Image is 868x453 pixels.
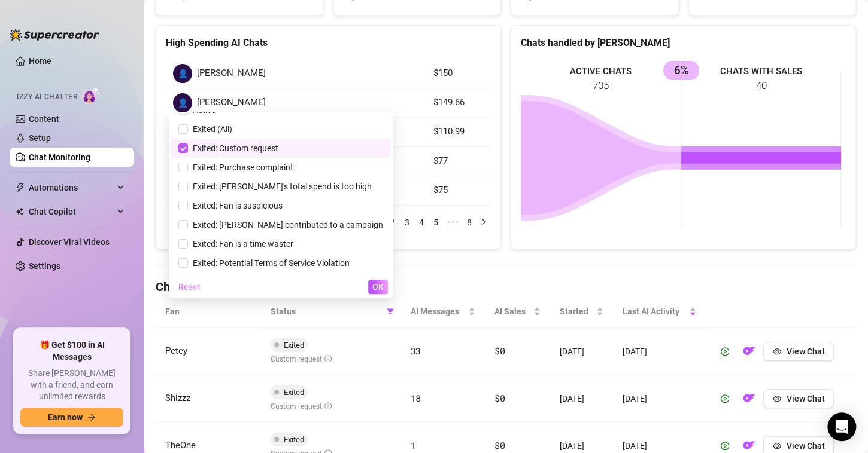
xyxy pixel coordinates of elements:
article: $150 [433,66,484,81]
a: Content [29,114,59,124]
span: $0 [494,392,505,404]
button: OF [739,342,758,361]
span: OK [372,282,384,292]
span: ••• [443,215,462,229]
span: filter [387,308,394,315]
span: Exited: [PERSON_NAME]'s total spend is too high [188,182,372,191]
button: Reset [174,280,205,294]
div: 👤 [173,64,192,83]
a: Discover Viral Videos [29,237,110,247]
li: 8 [462,215,477,229]
span: $0 [494,439,505,451]
span: filter [384,302,396,320]
span: Earn now [48,412,83,422]
span: Exited: Custom request [188,143,278,153]
span: Exited: Purchase complaint [188,163,293,172]
span: Exited: Potential Terms of Service Violation [188,258,350,268]
td: [DATE] [613,328,706,375]
span: View Chat [786,441,824,451]
article: $110.99 [433,125,484,139]
span: Petey [165,345,187,356]
span: View Chat [786,394,824,403]
div: Chats handled by [PERSON_NAME] [521,35,846,50]
span: Izzy AI Chatter [17,91,77,103]
button: View Chat [763,342,834,361]
a: Home [29,56,51,66]
span: Exited [284,388,304,397]
a: Setup [29,133,51,143]
a: 3 [400,216,414,229]
th: AI Sales [485,295,550,328]
span: Exited [284,435,304,444]
span: Automations [29,178,114,197]
span: arrow-right [87,413,96,421]
li: 3 [400,215,414,229]
span: 33 [411,345,421,357]
td: [DATE] [550,375,613,423]
span: Custom request [271,402,332,411]
span: Share [PERSON_NAME] with a friend, and earn unlimited rewards [20,368,123,403]
img: AI Chatter [82,87,101,104]
article: $149.66 [433,96,484,110]
h4: Chats [156,278,856,295]
span: Exited: [PERSON_NAME] contributed to a campaign [188,220,383,229]
button: Earn nowarrow-right [20,408,123,427]
th: Last AI Activity [613,295,706,328]
div: 👤 [173,93,192,112]
span: 🎁 Get $100 in AI Messages [20,339,123,363]
li: 5 [429,215,443,229]
article: $75 [433,183,484,198]
span: Exited [284,341,304,350]
th: Fan [156,295,261,328]
span: eye [773,442,781,450]
span: Reset [178,282,201,292]
button: OF [739,389,758,408]
span: 1 [411,439,416,451]
img: OF [743,345,755,357]
span: info-circle [324,402,332,409]
div: High Spending AI Chats [166,35,491,50]
button: View Chat [763,389,834,408]
span: play-circle [721,347,729,356]
span: View Chat [786,347,824,356]
span: Chat Copilot [29,202,114,221]
span: 18 [411,392,421,404]
span: Shizzz [165,393,190,403]
span: Started [560,305,594,318]
a: 2 [386,216,399,229]
span: Exited: Fan is a time waster [188,239,293,249]
img: OF [743,392,755,404]
li: 4 [414,215,429,229]
img: logo-BBDzfeDw.svg [10,29,99,41]
a: 8 [463,216,476,229]
th: Started [550,295,613,328]
span: $0 [494,345,505,357]
span: info-circle [324,355,332,362]
span: [PERSON_NAME] [197,96,266,110]
span: [PERSON_NAME] [197,66,266,81]
a: Chat Monitoring [29,152,90,162]
li: Next Page [477,215,491,229]
article: $77 [433,154,484,169]
span: Exited (All) [188,124,232,134]
span: TheOne [165,440,196,451]
span: right [480,218,487,225]
span: Exited: Fan is suspicious [188,201,283,210]
a: 4 [415,216,428,229]
a: OF [739,443,758,453]
a: Settings [29,261,60,271]
img: OF [743,439,755,451]
span: Custom request [271,355,332,363]
td: [DATE] [550,328,613,375]
a: OF [739,349,758,359]
button: OK [368,280,388,294]
span: Status [271,305,382,318]
span: AI Messages [411,305,466,318]
div: Open Intercom Messenger [827,412,856,441]
li: 2 [386,215,400,229]
span: play-circle [721,394,729,403]
button: right [477,215,491,229]
span: eye [773,347,781,356]
th: AI Messages [401,295,485,328]
a: OF [739,396,758,406]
